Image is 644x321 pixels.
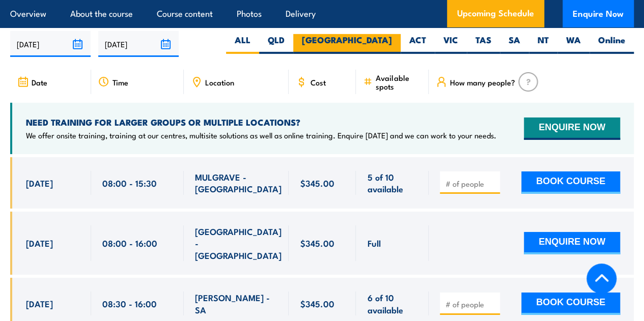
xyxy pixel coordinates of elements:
[205,78,234,86] span: Location
[26,130,496,140] p: We offer onsite training, training at our centres, multisite solutions as well as online training...
[445,299,496,309] input: # of people
[376,73,422,91] span: Available spots
[529,34,557,54] label: NT
[300,298,334,309] span: $345.00
[367,237,380,249] span: Full
[401,34,435,54] label: ACT
[367,171,417,195] span: 5 of 10 available
[367,291,417,315] span: 6 of 10 available
[524,232,620,254] button: ENQUIRE NOW
[524,118,620,140] button: ENQUIRE NOW
[10,31,91,57] input: From date
[435,34,467,54] label: VIC
[557,34,590,54] label: WA
[26,116,496,128] h4: NEED TRAINING FOR LARGER GROUPS OR MULTIPLE LOCATIONS?
[98,31,179,57] input: To date
[521,171,620,194] button: BOOK COURSE
[310,78,325,86] span: Cost
[195,225,282,261] span: [GEOGRAPHIC_DATA] - [GEOGRAPHIC_DATA]
[26,237,53,249] span: [DATE]
[26,177,53,189] span: [DATE]
[445,179,496,189] input: # of people
[32,78,47,86] span: Date
[102,237,157,249] span: 08:00 - 16:00
[102,298,157,309] span: 08:30 - 16:00
[113,78,128,86] span: Time
[102,177,157,189] span: 08:00 - 15:30
[467,34,500,54] label: TAS
[590,34,634,54] label: Online
[500,34,529,54] label: SA
[300,177,334,189] span: $345.00
[195,171,282,195] span: MULGRAVE - [GEOGRAPHIC_DATA]
[226,34,259,54] label: ALL
[259,34,293,54] label: QLD
[450,78,515,86] span: How many people?
[300,237,334,249] span: $345.00
[26,298,53,309] span: [DATE]
[521,293,620,315] button: BOOK COURSE
[293,34,401,54] label: [GEOGRAPHIC_DATA]
[195,291,278,315] span: [PERSON_NAME] - SA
